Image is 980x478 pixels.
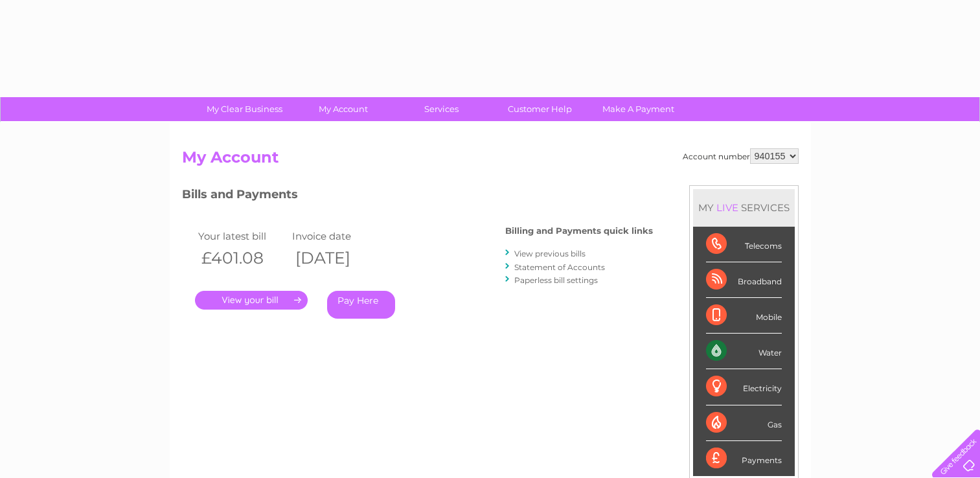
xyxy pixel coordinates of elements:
[706,405,782,441] div: Gas
[289,245,383,271] th: [DATE]
[706,441,782,476] div: Payments
[514,262,605,272] a: Statement of Accounts
[706,334,782,369] div: Water
[290,97,396,121] a: My Account
[195,291,308,310] a: .
[191,97,298,121] a: My Clear Business
[195,227,289,245] td: Your latest bill
[683,148,799,164] div: Account number
[706,298,782,334] div: Mobile
[182,148,799,173] h2: My Account
[706,227,782,262] div: Telecoms
[289,227,383,245] td: Invoice date
[514,249,586,258] a: View previous bills
[693,189,795,226] div: MY SERVICES
[388,97,495,121] a: Services
[327,291,395,319] a: Pay Here
[514,275,598,285] a: Paperless bill settings
[585,97,692,121] a: Make A Payment
[195,245,289,271] th: £401.08
[505,226,653,236] h4: Billing and Payments quick links
[706,369,782,405] div: Electricity
[706,262,782,298] div: Broadband
[714,201,741,214] div: LIVE
[182,185,653,208] h3: Bills and Payments
[486,97,593,121] a: Customer Help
